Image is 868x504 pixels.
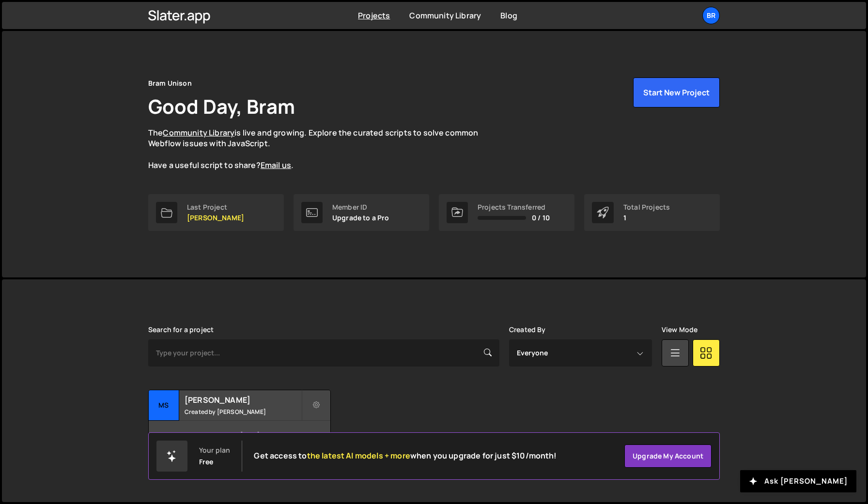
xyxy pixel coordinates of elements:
h2: Get access to when you upgrade for just $10/month! [254,451,557,460]
span: the latest AI models + more [307,450,410,461]
div: Projects Transferred [478,203,550,211]
div: Bram Unison [148,77,192,89]
a: Email us [261,160,291,170]
a: Last Project [PERSON_NAME] [148,194,284,231]
a: Projects [358,10,390,21]
div: Total Projects [623,203,670,211]
button: Start New Project [633,77,720,107]
small: Created by [PERSON_NAME] [185,408,301,416]
a: Community Library [163,127,234,138]
input: Type your project... [148,339,499,367]
h1: Good Day, Bram [148,93,295,120]
span: 0 / 10 [532,214,550,222]
div: Member ID [332,203,389,211]
div: 6 pages, last updated by Bram [DATE] [149,421,330,450]
div: Last Project [187,203,244,211]
label: View Mode [662,326,697,334]
div: Free [199,458,214,466]
a: Blog [500,10,517,21]
div: Your plan [199,446,230,454]
button: Ask [PERSON_NAME] [740,470,856,492]
h2: [PERSON_NAME] [185,395,301,405]
div: MS [149,390,179,421]
p: [PERSON_NAME] [187,214,244,222]
p: The is live and growing. Explore the curated scripts to solve common Webflow issues with JavaScri... [148,127,497,171]
label: Search for a project [148,326,214,334]
a: Br [702,7,720,24]
a: MS [PERSON_NAME] Created by [PERSON_NAME] 6 pages, last updated by Bram [DATE] [148,390,331,450]
label: Created By [509,326,546,334]
a: Community Library [409,10,481,21]
p: Upgrade to a Pro [332,214,389,222]
p: 1 [623,214,670,222]
a: Upgrade my account [624,444,712,468]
